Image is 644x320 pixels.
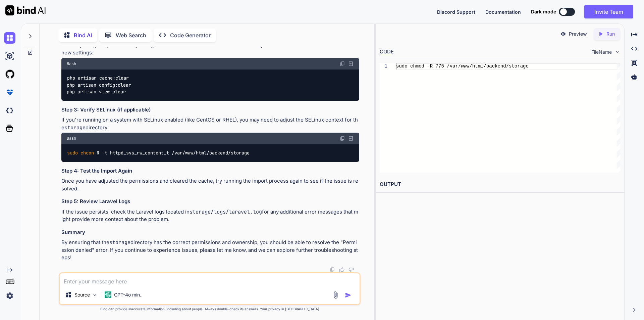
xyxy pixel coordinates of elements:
[396,63,529,69] span: sudo chmod -R 775 /var/www/html/backend/storage
[105,291,111,298] img: GPT-4o mini
[61,42,359,57] p: After adjusting the permissions, it’s a good idea to clear the cache to ensure that any cached da...
[380,48,394,56] div: CODE
[74,31,92,39] p: Bind AI
[61,229,359,236] h3: Summary
[4,87,15,98] img: premium
[380,63,387,70] div: 1
[190,209,262,215] code: storage/logs/laravel.log
[80,150,94,156] span: chcon
[4,290,15,302] img: settings
[340,136,345,141] img: copy
[4,50,15,62] img: ai-studio
[61,106,359,114] h3: Step 3: Verify SELinux (if applicable)
[560,31,566,37] img: preview
[59,307,361,312] p: Bind can provide inaccurate information, including about people. Always double-check its answers....
[5,5,46,15] img: Bind AI
[67,75,131,95] code: php artisan cache:clear php artisan config:clear php artisan view:clear
[92,292,98,298] img: Pick Models
[348,61,354,67] img: Open in Browser
[61,177,359,192] p: Once you have adjusted the permissions and cleared the cache, try running the import process agai...
[109,239,130,246] code: storage
[116,31,146,39] p: Web Search
[330,267,335,272] img: copy
[339,267,344,272] img: like
[606,31,615,37] p: Run
[485,9,521,15] span: Documentation
[67,136,76,141] span: Bash
[531,8,556,15] span: Dark mode
[4,32,15,44] img: chat
[64,124,86,131] code: storage
[348,267,354,272] img: dislike
[61,198,359,205] h3: Step 5: Review Laravel Logs
[4,68,15,80] img: githubLight
[4,105,15,116] img: darkCloudIdeIcon
[61,239,359,262] p: By ensuring that the directory has the correct permissions and ownership, you should be able to r...
[437,9,475,15] span: Discord Support
[584,5,633,18] button: Invite Team
[332,291,339,299] img: attachment
[591,49,612,55] span: FileName
[67,150,78,156] span: sudo
[485,8,521,15] button: Documentation
[569,31,587,37] p: Preview
[61,167,359,175] h3: Step 4: Test the Import Again
[67,61,76,66] span: Bash
[376,177,624,192] h2: OUTPUT
[614,49,620,55] img: chevron down
[61,116,359,131] p: If you're running on a system with SELinux enabled (like CentOS or RHEL), you may need to adjust ...
[437,8,475,15] button: Discord Support
[345,292,352,299] img: icon
[348,135,354,141] img: Open in Browser
[67,149,250,156] code: -R -t httpd_sys_rw_content_t /var/www/html/backend/storage
[114,291,143,298] p: GPT-4o min..
[61,208,359,223] p: If the issue persists, check the Laravel logs located in for any additional error messages that m...
[170,31,211,39] p: Code Generator
[340,61,345,66] img: copy
[74,291,90,298] p: Source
